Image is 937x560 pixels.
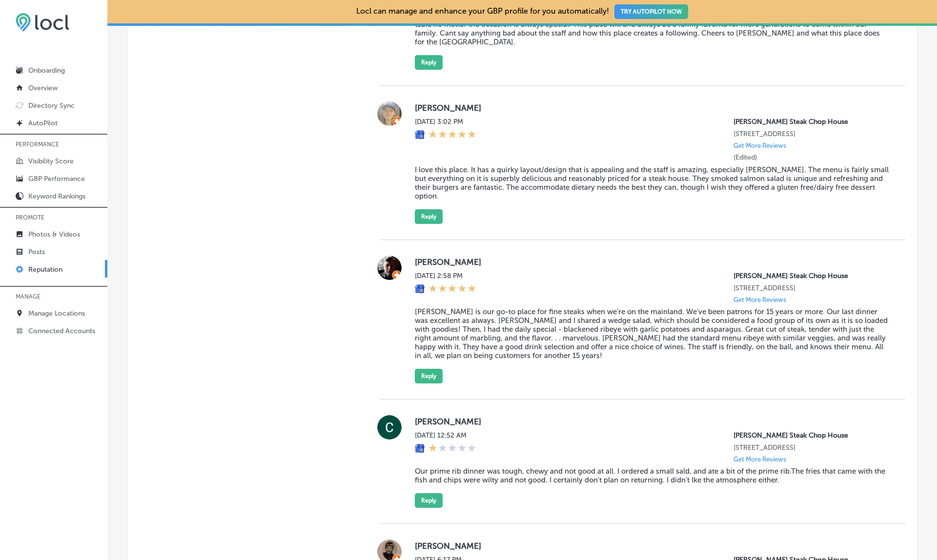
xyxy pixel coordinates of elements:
[28,101,75,110] p: Directory Sync
[415,417,890,426] label: [PERSON_NAME]
[733,272,890,280] p: Max Dale's Steak Chop House
[28,265,62,274] p: Reputation
[415,165,890,200] blockquote: I love this place. It has a quirky layout/design that is appealing and the staff is amazing, espe...
[28,119,58,127] p: AutoPilot
[428,284,476,295] div: 5 Stars
[28,327,95,335] p: Connected Accounts
[28,175,85,183] p: GBP Performance
[28,230,80,239] p: Photos & Videos
[614,4,688,19] button: TRY AUTOPILOT NOW
[415,118,476,126] label: [DATE] 3:02 PM
[28,248,45,256] p: Posts
[733,142,786,149] p: Get More Reviews
[415,209,443,224] button: Reply
[415,467,890,484] blockquote: Our prime rib dinner was tough, chewy and not good at all. I ordered a small sald, and ate a bit ...
[415,431,476,440] label: [DATE] 12:52 AM
[415,257,890,267] label: [PERSON_NAME]
[415,493,443,508] button: Reply
[415,55,443,70] button: Reply
[415,307,890,360] blockquote: [PERSON_NAME] is our go-to place for fine steaks when we're on the mainland. We've been patrons f...
[733,118,890,126] p: Max Dale's Steak Chop House
[28,84,58,92] p: Overview
[733,431,890,440] p: Max Dale's Steak Chop House
[28,66,65,75] p: Onboarding
[28,157,74,165] p: Visibility Score
[415,103,890,113] label: [PERSON_NAME]
[28,192,85,200] p: Keyword Rankings
[733,456,786,463] p: Get More Reviews
[415,369,443,383] button: Reply
[733,443,890,452] p: 2030 Riverside Drive
[733,130,890,138] p: 2030 Riverside Drive
[16,13,69,32] img: 6efc1275baa40be7c98c3b36c6bfde44.png
[428,130,476,140] div: 5 Stars
[733,153,757,161] label: (Edited)
[28,309,85,318] p: Manage Locations
[733,296,786,303] p: Get More Reviews
[733,284,890,292] p: 2030 Riverside Drive
[415,272,476,280] label: [DATE] 2:58 PM
[428,443,476,454] div: 1 Star
[415,541,890,551] label: [PERSON_NAME]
